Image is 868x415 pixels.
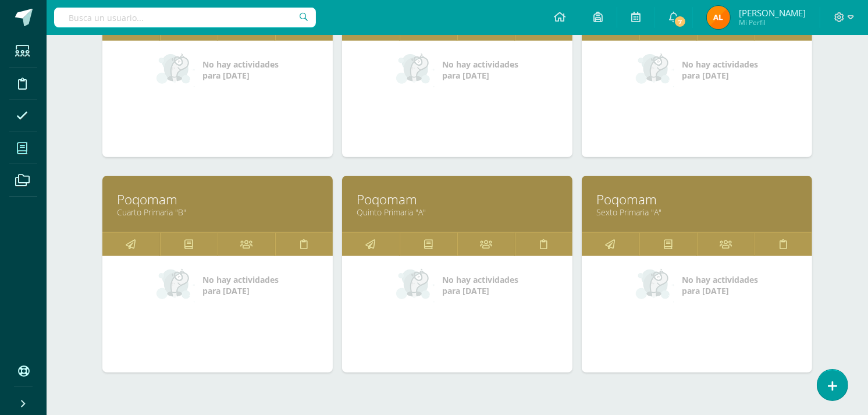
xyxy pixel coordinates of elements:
a: Poqomam [596,190,798,208]
img: 7c522403d9ccf42216f7c099d830469e.png [707,6,730,29]
img: no_activities_small.png [156,52,195,87]
a: Cuarto Primaria "B" [117,207,318,218]
span: No hay actividades para [DATE] [682,274,759,296]
img: no_activities_small.png [396,268,435,303]
img: no_activities_small.png [396,52,435,87]
a: Poqomam [117,190,318,208]
span: No hay actividades para [DATE] [682,59,759,81]
span: 7 [674,15,686,28]
span: Mi Perfil [739,17,806,27]
img: no_activities_small.png [636,52,674,87]
img: no_activities_small.png [636,268,674,303]
a: Sexto Primaria "A" [596,207,798,218]
span: No hay actividades para [DATE] [203,59,279,81]
span: No hay actividades para [DATE] [443,274,519,296]
img: no_activities_small.png [156,268,195,303]
input: Busca un usuario... [54,8,316,27]
span: No hay actividades para [DATE] [443,59,519,81]
a: Quinto Primaria "A" [357,207,558,218]
span: No hay actividades para [DATE] [203,274,279,296]
a: Poqomam [357,190,558,208]
span: [PERSON_NAME] [739,7,806,19]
